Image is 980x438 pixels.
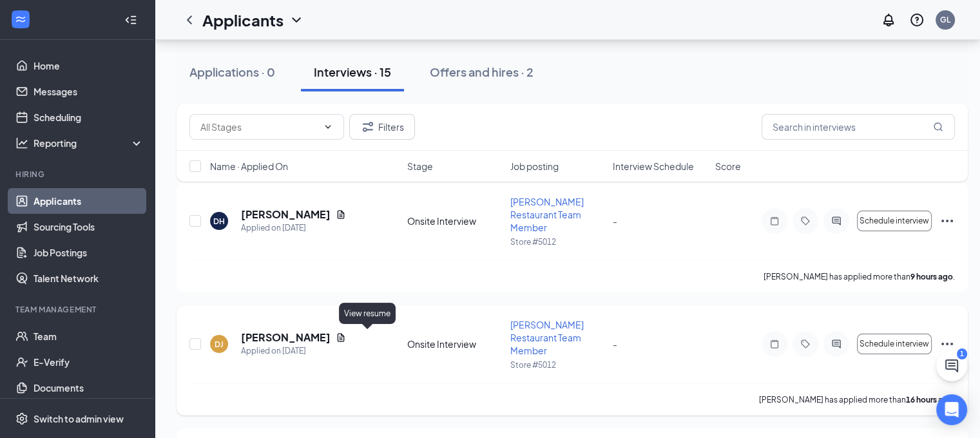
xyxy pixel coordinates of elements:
div: Applications · 0 [189,64,275,80]
b: 9 hours ago [910,272,953,281]
div: Open Intercom Messenger [936,394,967,425]
div: Applied on [DATE] [241,345,346,357]
svg: Document [336,209,346,220]
h5: [PERSON_NAME] [241,330,331,345]
div: Onsite Interview [407,338,502,350]
svg: Filter [360,119,376,135]
p: Store #5012 [510,236,605,247]
div: Reporting [34,137,144,149]
span: Job posting [510,160,559,173]
a: Scheduling [34,104,144,130]
button: Filter Filters [349,114,415,140]
span: Schedule interview [860,216,929,225]
a: Job Postings [34,240,144,265]
a: Sourcing Tools [34,214,144,240]
span: Schedule interview [860,339,929,348]
div: Onsite Interview [407,214,502,227]
a: Messages [34,79,144,104]
svg: ChevronDown [323,122,333,132]
span: Interview Schedule [613,160,694,173]
button: Schedule interview [857,334,932,354]
svg: Note [767,339,782,349]
svg: Ellipses [939,213,955,229]
svg: Settings [15,412,28,425]
div: Offers and hires · 2 [430,64,533,80]
p: Store #5012 [510,359,605,370]
a: Home [34,53,144,79]
svg: ActiveChat [829,339,844,349]
a: Applicants [34,188,144,214]
h1: Applicants [202,9,283,31]
p: [PERSON_NAME] has applied more than . [764,271,955,282]
a: Team [34,323,144,349]
b: 16 hours ago [906,395,953,405]
span: Stage [407,160,433,173]
h5: [PERSON_NAME] [241,207,331,222]
svg: Ellipses [939,336,955,352]
a: Talent Network [34,265,144,291]
svg: Tag [798,216,813,226]
svg: Note [767,216,782,226]
div: Switch to admin view [34,412,124,425]
input: Search in interviews [762,114,955,140]
div: View resume [339,303,396,324]
div: DH [213,216,225,227]
a: E-Verify [34,349,144,375]
button: ChatActive [936,350,967,381]
div: Interviews · 15 [314,64,391,80]
div: Applied on [DATE] [241,222,346,234]
svg: WorkstreamLogo [14,13,27,26]
div: DJ [215,339,224,350]
span: Score [715,160,741,173]
span: - [613,215,617,227]
svg: ChevronDown [289,12,304,28]
svg: Notifications [881,12,896,28]
svg: QuestionInfo [909,12,925,28]
p: [PERSON_NAME] has applied more than . [759,394,955,405]
input: All Stages [200,120,318,134]
span: [PERSON_NAME] Restaurant Team Member [510,196,584,233]
span: Name · Applied On [210,160,288,173]
svg: Tag [798,339,813,349]
div: Hiring [15,169,141,180]
svg: Document [336,332,346,343]
a: Documents [34,375,144,401]
div: 1 [957,348,967,359]
svg: ChevronLeft [182,12,197,28]
div: GL [940,14,950,25]
div: Team Management [15,304,141,315]
svg: MagnifyingGlass [933,122,943,132]
svg: ActiveChat [829,216,844,226]
span: [PERSON_NAME] Restaurant Team Member [510,319,584,356]
button: Schedule interview [857,211,932,231]
svg: ChatActive [944,358,959,374]
svg: Collapse [124,14,137,26]
svg: Analysis [15,137,28,149]
span: - [613,338,617,350]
